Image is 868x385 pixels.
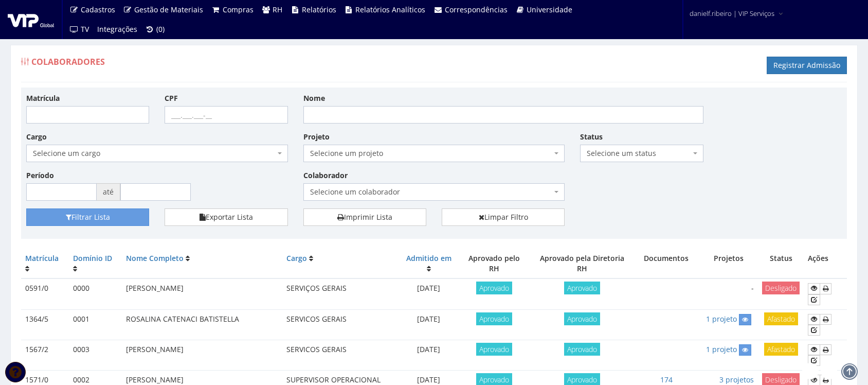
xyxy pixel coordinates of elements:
[26,145,288,162] span: Selecione um cargo
[690,8,774,19] span: danielf.ribeiro | VIP Serviços
[69,278,122,309] td: 0000
[303,183,565,201] span: Selecione um colaborador
[303,132,330,142] label: Projeto
[21,340,69,370] td: 1567/2
[69,340,122,370] td: 0003
[81,5,115,14] span: Cadastros
[282,309,399,340] td: SERVICOS GERAIS
[126,253,184,263] a: Nome Completo
[303,93,325,103] label: Nome
[767,57,847,74] a: Registrar Admissão
[65,20,93,39] a: TV
[282,278,399,309] td: SERVIÇOS GERAIS
[587,148,690,159] span: Selecione um status
[156,24,165,34] span: (0)
[310,187,552,197] span: Selecione um colaborador
[165,208,287,226] button: Exportar Lista
[302,5,336,14] span: Relatórios
[21,278,69,309] td: 0591/0
[134,5,203,14] span: Gestão de Materiais
[564,282,600,294] span: Aprovado
[303,145,565,162] span: Selecione um projeto
[122,278,282,309] td: [PERSON_NAME]
[303,208,426,226] a: Imprimir Lista
[564,343,600,356] span: Aprovado
[97,24,137,34] span: Integrações
[310,148,552,159] span: Selecione um projeto
[26,132,47,142] label: Cargo
[122,340,282,370] td: [PERSON_NAME]
[530,249,634,278] th: Aprovado pela Diretoria RH
[706,314,737,324] a: 1 projeto
[399,340,458,370] td: [DATE]
[706,344,737,354] a: 1 projeto
[764,343,798,356] span: Afastado
[73,253,112,263] a: Domínio ID
[21,309,69,340] td: 1364/5
[26,170,54,181] label: Período
[165,93,178,103] label: CPF
[580,132,603,142] label: Status
[25,253,59,263] a: Matrícula
[699,249,758,278] th: Projetos
[442,208,565,226] a: Limpar Filtro
[564,312,600,325] span: Aprovado
[26,93,60,103] label: Matrícula
[31,56,105,67] span: Colaboradores
[223,5,254,14] span: Compras
[97,183,120,201] span: até
[26,208,149,226] button: Filtrar Lista
[81,24,89,34] span: TV
[719,375,754,384] a: 3 projetos
[804,249,847,278] th: Ações
[580,145,703,162] span: Selecione um status
[764,312,798,325] span: Afastado
[406,253,451,263] a: Admitido em
[122,309,282,340] td: ROSALINA CATENACI BATISTELLA
[165,106,287,124] input: ___.___.___-__
[762,282,800,294] span: Desligado
[33,148,275,159] span: Selecione um cargo
[458,249,530,278] th: Aprovado pelo RH
[141,20,169,39] a: (0)
[699,278,758,309] td: -
[8,12,54,27] img: logo
[273,5,282,14] span: RH
[634,249,699,278] th: Documentos
[476,343,512,356] span: Aprovado
[282,340,399,370] td: SERVICOS GERAIS
[476,312,512,325] span: Aprovado
[399,309,458,340] td: [DATE]
[69,309,122,340] td: 0001
[445,5,508,14] span: Correspondências
[476,282,512,294] span: Aprovado
[93,20,141,39] a: Integrações
[527,5,572,14] span: Universidade
[286,253,307,263] a: Cargo
[758,249,804,278] th: Status
[355,5,425,14] span: Relatórios Analíticos
[303,170,348,181] label: Colaborador
[399,278,458,309] td: [DATE]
